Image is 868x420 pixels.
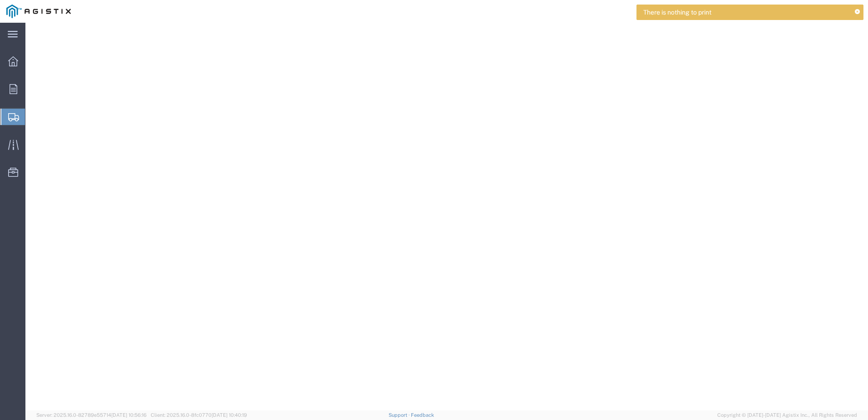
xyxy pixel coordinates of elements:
[111,412,147,418] span: [DATE] 10:56:16
[25,23,868,410] iframe: FS Legacy Container
[6,5,71,18] img: logo
[411,412,434,418] a: Feedback
[36,412,147,418] span: Server: 2025.16.0-82789e55714
[212,412,247,418] span: [DATE] 10:40:19
[643,8,711,17] span: There is nothing to print
[717,411,857,419] span: Copyright © [DATE]-[DATE] Agistix Inc., All Rights Reserved
[151,412,247,418] span: Client: 2025.16.0-8fc0770
[389,412,411,418] a: Support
